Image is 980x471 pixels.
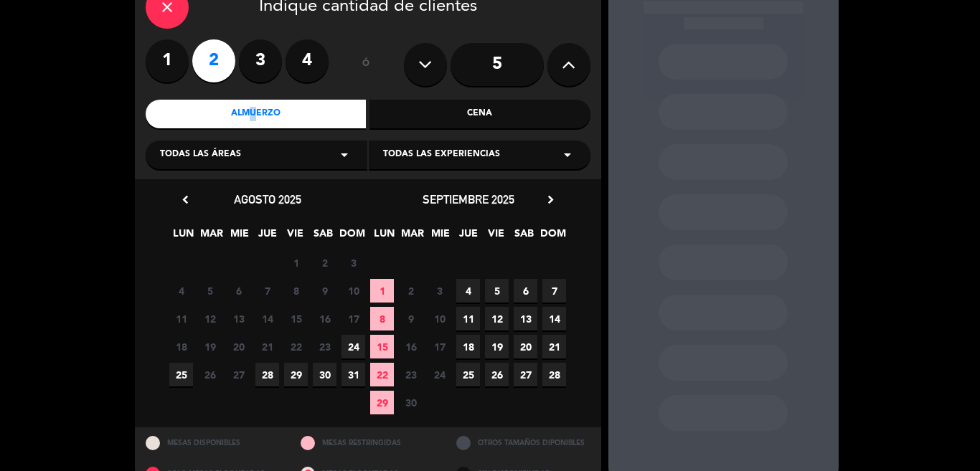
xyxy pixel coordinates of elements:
[227,307,250,330] span: 13
[512,225,536,249] span: SAB
[428,307,451,330] span: 10
[456,335,480,358] span: 18
[542,307,566,330] span: 14
[284,335,308,358] span: 22
[283,225,307,249] span: VIE
[234,192,301,206] span: agosto 2025
[399,307,423,330] span: 9
[514,307,537,330] span: 13
[336,146,353,163] i: arrow_drop_down
[485,307,509,330] span: 12
[198,279,222,303] span: 5
[456,307,480,330] span: 11
[169,363,193,386] span: 25
[485,363,509,386] span: 26
[198,363,222,386] span: 26
[542,279,566,303] span: 7
[286,39,329,82] label: 4
[284,279,308,303] span: 8
[543,192,558,207] i: chevron_right
[542,335,566,358] span: 21
[313,251,336,275] span: 2
[227,279,250,303] span: 6
[255,335,279,358] span: 21
[370,279,394,303] span: 1
[370,363,394,386] span: 22
[399,363,423,386] span: 23
[399,335,423,358] span: 16
[313,363,336,386] span: 30
[255,307,279,330] span: 14
[484,225,508,249] span: VIE
[428,225,452,249] span: MIE
[456,363,480,386] span: 25
[239,39,282,82] label: 3
[540,225,564,249] span: DOM
[255,225,279,249] span: JUE
[198,307,222,330] span: 12
[339,225,363,249] span: DOM
[456,279,480,303] span: 4
[290,427,446,458] div: MESAS RESTRINGIDAS
[341,307,365,330] span: 17
[171,225,195,249] span: LUN
[456,225,480,249] span: JUE
[542,363,566,386] span: 28
[313,307,336,330] span: 16
[227,363,250,386] span: 27
[341,335,365,358] span: 24
[514,279,537,303] span: 6
[284,307,308,330] span: 15
[370,307,394,330] span: 8
[428,279,451,303] span: 3
[255,279,279,303] span: 7
[369,100,590,128] div: Cena
[192,39,235,82] label: 2
[284,251,308,275] span: 1
[135,427,291,458] div: MESAS DISPONIBLES
[227,335,250,358] span: 20
[169,307,193,330] span: 11
[178,192,193,207] i: chevron_left
[169,279,193,303] span: 4
[383,148,500,162] span: Todas las experiencias
[485,279,509,303] span: 5
[341,363,365,386] span: 31
[514,363,537,386] span: 27
[400,225,424,249] span: MAR
[370,335,394,358] span: 15
[485,335,509,358] span: 19
[199,225,223,249] span: MAR
[255,363,279,386] span: 28
[343,39,390,90] div: ó
[146,100,367,128] div: Almuerzo
[313,335,336,358] span: 23
[423,192,514,206] span: septiembre 2025
[160,148,241,162] span: Todas las áreas
[370,391,394,414] span: 29
[284,363,308,386] span: 29
[399,279,423,303] span: 2
[399,391,423,414] span: 30
[341,279,365,303] span: 10
[428,363,451,386] span: 24
[198,335,222,358] span: 19
[227,225,251,249] span: MIE
[313,279,336,303] span: 9
[514,335,537,358] span: 20
[341,251,365,275] span: 3
[311,225,335,249] span: SAB
[146,39,189,82] label: 1
[446,427,601,458] div: OTROS TAMAÑOS DIPONIBLES
[169,335,193,358] span: 18
[372,225,396,249] span: LUN
[428,335,451,358] span: 17
[559,146,576,163] i: arrow_drop_down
